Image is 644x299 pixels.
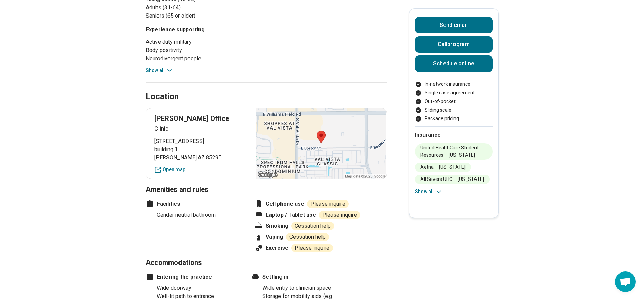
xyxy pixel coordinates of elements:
[415,89,493,96] li: Single case agreement
[146,12,387,20] li: Seniors (65 or older)
[146,25,242,34] h3: Experience supporting
[146,3,387,12] li: Adults (31-64)
[157,211,242,219] li: Gender neutral bathroom
[146,200,242,208] h4: Facilities
[146,273,242,281] h4: Entering the practice
[154,154,248,162] span: [PERSON_NAME] , AZ 85295
[415,106,493,114] li: Sliding scale
[251,273,348,281] h4: Settling in
[319,211,360,219] span: Please inquire
[415,81,493,122] ul: Payment options
[154,125,248,133] p: Clinic
[146,67,173,74] button: Show all
[154,145,248,154] span: building 1
[146,46,242,54] li: Body positivity
[286,233,329,241] span: Cessation help
[415,98,493,105] li: Out-of-pocket
[154,166,248,173] a: Open map
[415,115,493,122] li: Package pricing
[307,200,349,208] span: Please inquire
[146,258,387,267] h3: Accommodations
[415,143,493,160] li: United HealthCare Student Resources – [US_STATE]
[415,36,493,53] button: Callprogram
[415,163,471,172] li: Aetna – [US_STATE]
[266,233,283,241] span: Vaping
[615,271,636,292] div: Open chat
[415,131,493,139] h2: Insurance
[415,55,493,72] a: Schedule online
[154,137,248,145] span: [STREET_ADDRESS]
[415,81,493,88] li: In-network insurance
[291,222,334,230] span: Cessation help
[266,222,288,230] span: Smoking
[266,244,288,252] span: Exercise
[266,211,316,219] span: Laptop / Tablet use
[291,244,333,252] span: Please inquire
[266,200,304,208] span: Cell phone use
[262,284,348,292] li: Wide entry to clinician space
[415,17,493,33] button: Send email
[415,175,490,184] li: All Savers UHC – [US_STATE]
[154,114,248,123] p: [PERSON_NAME] Office
[146,185,387,194] h3: Amenities and rules
[146,38,242,46] li: Active duty military
[146,54,242,63] li: Neurodivergent people
[146,91,179,103] h2: Location
[157,284,242,292] li: Wide doorway
[415,188,442,195] button: Show all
